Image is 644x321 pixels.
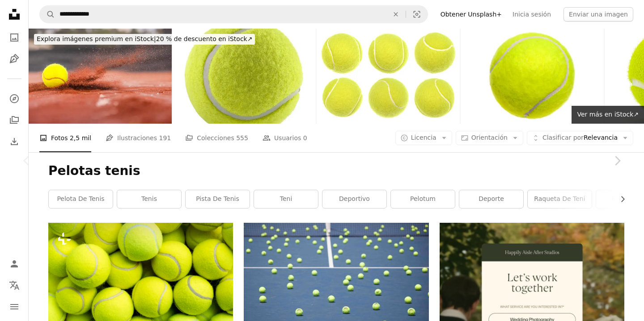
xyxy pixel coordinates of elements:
button: Menú [5,298,23,316]
a: Obtener Unsplash+ [435,7,507,21]
img: Clay Tennis Court [29,29,172,124]
img: Pelotas de tenis [317,29,460,124]
span: 191 [159,133,171,143]
a: Fotos [5,29,23,46]
span: Orientación [471,134,508,141]
span: Licencia [411,134,436,141]
span: 0 [303,133,307,143]
button: Orientación [456,131,523,145]
button: Clasificar porRelevancia [527,131,633,145]
button: Búsqueda visual [406,6,428,23]
a: pista de tenis [186,190,250,208]
button: Idioma [5,276,23,294]
button: Buscar en Unsplash [40,6,55,23]
a: Colecciones 555 [185,124,248,152]
img: Aislado sobre blanco, amarillo bola de tenis [461,29,604,124]
a: deportivo [322,190,386,208]
a: raqueta de teni [528,190,592,208]
a: tenis [117,190,181,208]
span: Ver más en iStock ↗ [577,111,639,118]
span: Clasificar por [542,134,584,141]
a: Explorar [5,90,23,108]
button: Borrar [386,6,406,23]
a: Ilustraciones 191 [106,124,171,152]
span: Relevancia [542,133,618,142]
a: deporte [459,190,523,208]
a: Plano macro de pelotas de tenis [48,280,233,288]
a: pelotum [391,190,455,208]
a: Colecciones [5,111,23,129]
form: Encuentra imágenes en todo el sitio [39,5,428,23]
a: Inicia sesión [507,7,556,21]
a: teni [254,190,318,208]
a: Usuarios 0 [263,124,307,152]
a: Explora imágenes premium en iStock|20 % de descuento en iStock↗ [29,29,260,50]
button: Enviar una imagen [563,7,633,21]
span: Explora imágenes premium en iStock | [37,35,156,42]
a: Siguiente [590,118,644,204]
h1: Pelotas tenis [48,163,624,179]
button: Licencia [395,131,452,145]
a: Ver más en iStock↗ [572,106,644,124]
a: Balón de fútbol verde en la red [244,283,428,291]
a: Iniciar sesión / Registrarse [5,255,23,273]
a: pelota de tenis [49,190,113,208]
span: 20 % de descuento en iStock ↗ [37,35,252,42]
img: bola de tenis aislada sin sombra - fotografía [173,29,316,124]
span: 555 [236,133,248,143]
a: Ilustraciones [5,50,23,68]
